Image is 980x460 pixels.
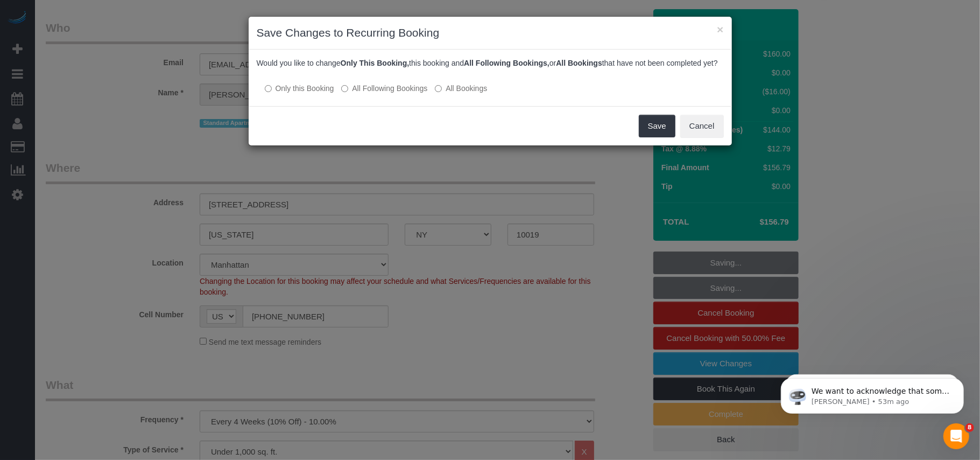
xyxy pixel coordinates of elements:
[464,59,549,67] b: All Following Bookings,
[265,85,272,92] input: Only this Booking
[680,115,724,137] button: Cancel
[639,115,675,137] button: Save
[965,423,974,432] span: 8
[435,83,487,94] label: All bookings that have not been completed yet will be changed.
[341,85,348,92] input: All Following Bookings
[556,59,602,67] b: All Bookings
[435,85,442,92] input: All Bookings
[257,58,724,68] p: Would you like to change this booking and or that have not been completed yet?
[943,423,969,449] iframe: Intercom live chat
[265,83,334,94] label: All other bookings in the series will remain the same.
[341,59,410,67] b: Only This Booking,
[341,83,427,94] label: This and all the bookings after it will be changed.
[257,25,724,41] h3: Save Changes to Recurring Booking
[717,24,723,35] button: ×
[765,356,980,431] iframe: Intercom notifications message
